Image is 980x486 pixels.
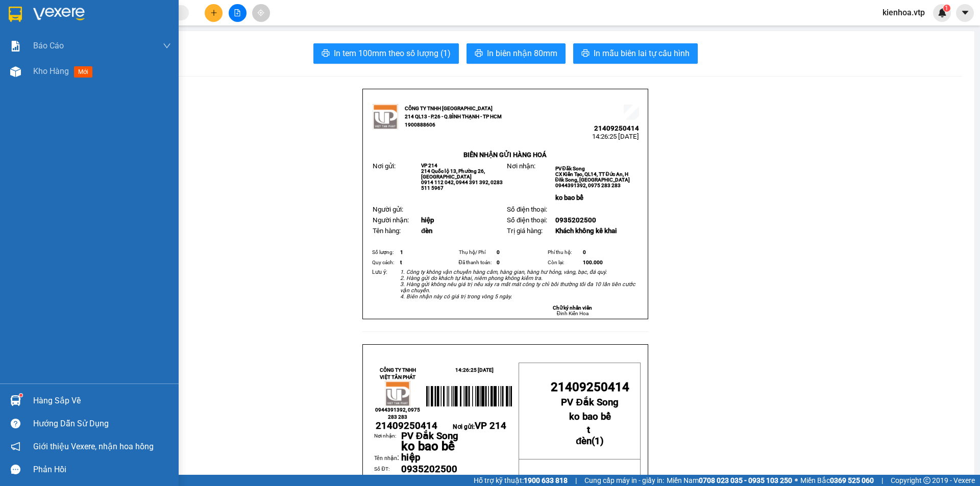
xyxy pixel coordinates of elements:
[10,41,21,52] img: solution-icon
[584,475,664,486] span: Cung cấp máy in - giấy in:
[881,475,883,486] span: |
[400,249,403,255] span: 1
[385,381,410,406] img: logo
[546,247,582,258] td: Phí thu hộ:
[795,478,798,482] span: ⚪️
[10,395,21,406] img: warehouse-icon
[374,432,401,452] td: Nơi nhận:
[555,216,596,224] span: 0935202500
[421,163,437,168] span: VP 214
[457,247,496,258] td: Thụ hộ/ Phí
[699,476,792,484] strong: 0708 023 035 - 0935 103 250
[555,227,617,235] span: Khách không kê khai
[374,464,401,475] td: Số ĐT:
[587,424,590,436] span: t
[401,439,455,453] span: ko bao bể
[74,66,92,78] span: mới
[11,419,20,428] span: question-circle
[561,397,618,408] span: PV Đắk Song
[573,43,698,64] button: printerIn mẫu biên lai tự cấu hình
[421,180,503,191] span: 0914 112 042, 0944 391 392, 0283 511 5967
[371,247,399,258] td: Số lượng:
[575,475,577,486] span: |
[595,436,600,447] span: 1
[961,8,970,17] span: caret-down
[487,47,557,60] span: In biên nhận 80mm
[334,47,451,60] span: In tem 100mm theo số lượng (1)
[33,66,69,76] span: Kho hàng
[507,216,547,224] span: Số điện thoại:
[667,475,792,486] span: Miền Nam
[400,260,402,265] span: t
[205,4,223,22] button: plus
[569,411,611,422] span: ko bao bể
[373,162,396,170] span: Nơi gửi:
[956,4,974,22] button: caret-down
[581,49,590,59] span: printer
[457,258,496,268] td: Đã thanh toán:
[938,8,947,17] img: icon-new-feature
[313,43,459,64] button: printerIn tem 100mm theo số lượng (1)
[163,42,171,50] span: down
[830,476,874,484] strong: 0369 525 060
[874,6,933,19] span: kienhoa.vtp
[372,269,387,275] span: Lưu ý:
[475,49,483,59] span: printer
[401,464,457,475] span: 0935202500
[373,227,401,235] span: Tên hàng:
[375,407,420,420] span: 0944391392, 0975 283 283
[475,420,506,431] span: VP 214
[497,260,500,265] span: 0
[507,206,547,213] span: Số điện thoại:
[583,249,586,255] span: 0
[322,49,330,59] span: printer
[374,455,397,462] span: Tên nhận
[234,9,241,16] span: file-add
[474,475,568,486] span: Hỗ trợ kỹ thuật:
[373,206,403,213] span: Người gửi:
[373,216,409,224] span: Người nhận:
[257,9,264,16] span: aim
[576,436,592,447] span: đèn
[252,4,270,22] button: aim
[401,430,458,442] span: PV Đắk Song
[19,394,22,397] sup: 1
[546,258,582,268] td: Còn lại:
[923,477,930,484] span: copyright
[507,227,543,235] span: Trị giá hàng:
[594,47,690,60] span: In mẫu biên lai tự cấu hình
[33,393,171,408] div: Hàng sắp về
[463,151,547,159] strong: BIÊN NHẬN GỬI HÀNG HOÁ
[376,420,437,431] span: 21409250414
[421,227,432,235] span: đèn
[11,465,20,474] span: message
[943,5,950,12] sup: 1
[592,133,639,140] span: 14:26:25 [DATE]
[11,442,20,451] span: notification
[33,39,64,52] span: Báo cáo
[455,367,494,373] span: 14:26:25 [DATE]
[421,216,434,224] span: hiệp
[555,183,621,188] span: 0944391392, 0975 283 283
[553,305,592,311] strong: Chữ ký nhân viên
[421,168,485,180] span: 214 Quốc lộ 13, Phường 26, [GEOGRAPHIC_DATA]
[555,194,583,201] span: ko bao bể
[507,162,535,170] span: Nơi nhận:
[555,171,630,183] span: CX Kiến Tạo, QL14, TT Đức An, H Đăk Song, [GEOGRAPHIC_DATA]
[497,249,500,255] span: 0
[401,452,420,463] span: hiệp
[10,66,21,77] img: warehouse-icon
[594,124,639,132] span: 21409250414
[229,4,247,22] button: file-add
[524,476,568,484] strong: 1900 633 818
[33,462,171,477] div: Phản hồi
[800,475,874,486] span: Miền Bắc
[467,43,566,64] button: printerIn biên nhận 80mm
[583,260,603,265] span: 100.000
[380,367,416,380] strong: CÔNG TY TNHH VIỆT TÂN PHÁT
[401,474,417,485] span: đèn
[33,416,171,431] div: Hướng dẫn sử dụng
[551,380,629,394] span: 21409250414
[400,269,635,300] em: 1. Công ty không vận chuyển hàng cấm, hàng gian, hàng hư hỏng, vàng, bạc, đá quý. 2. Hàng gửi do ...
[555,166,585,171] span: PV Đắk Song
